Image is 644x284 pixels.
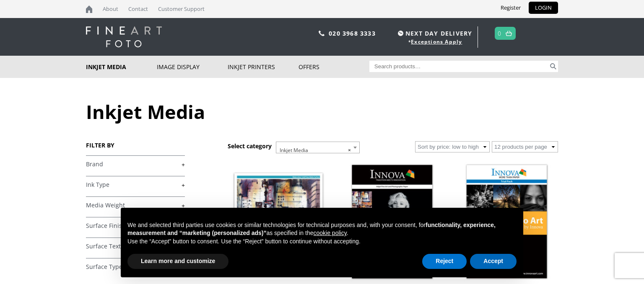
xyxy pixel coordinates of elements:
a: + [86,181,185,189]
h4: Surface Type [86,258,185,275]
img: logo-white.svg [86,26,162,47]
select: Shop order [415,141,490,152]
button: Search [548,61,558,72]
h1: Inkjet Media [86,99,558,124]
img: time.svg [398,31,403,36]
span: NEXT DAY DELIVERY [396,28,472,38]
a: Register [494,2,527,14]
a: + [86,222,185,230]
a: + [86,263,185,271]
h3: FILTER BY [86,141,185,149]
p: Use the “Accept” button to consent. Use the “Reject” button to continue without accepting. [127,238,517,246]
a: Offers [299,56,369,78]
div: Notice [114,201,530,284]
a: Inkjet Media [86,56,157,78]
button: Accept [470,254,517,269]
strong: functionality, experience, measurement and “marketing (personalized ads)” [127,222,496,237]
button: Learn more and customize [127,254,229,269]
img: basket.svg [506,31,512,36]
h4: Brand [86,155,185,172]
span: Inkjet Media [276,142,359,159]
a: + [86,160,185,168]
a: cookie policy [314,230,347,236]
span: × [348,145,351,156]
a: Inkjet Printers [228,56,299,78]
img: phone.svg [319,31,325,36]
button: Reject [422,254,467,269]
a: + [86,201,185,209]
a: LOGIN [529,2,558,14]
h4: Ink Type [86,176,185,193]
p: We and selected third parties use cookies or similar technologies for technical purposes and, wit... [127,221,517,238]
a: + [86,243,185,250]
a: 0 [498,27,501,39]
span: Inkjet Media [276,142,360,153]
h4: Surface Texture [86,238,185,254]
input: Search products… [369,61,549,72]
h4: Surface Finish [86,217,185,234]
h4: Media Weight [86,196,185,213]
h3: Select category [228,142,272,150]
a: Exceptions Apply [411,38,462,45]
a: Image Display [157,56,228,78]
a: 020 3968 3333 [329,29,376,37]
